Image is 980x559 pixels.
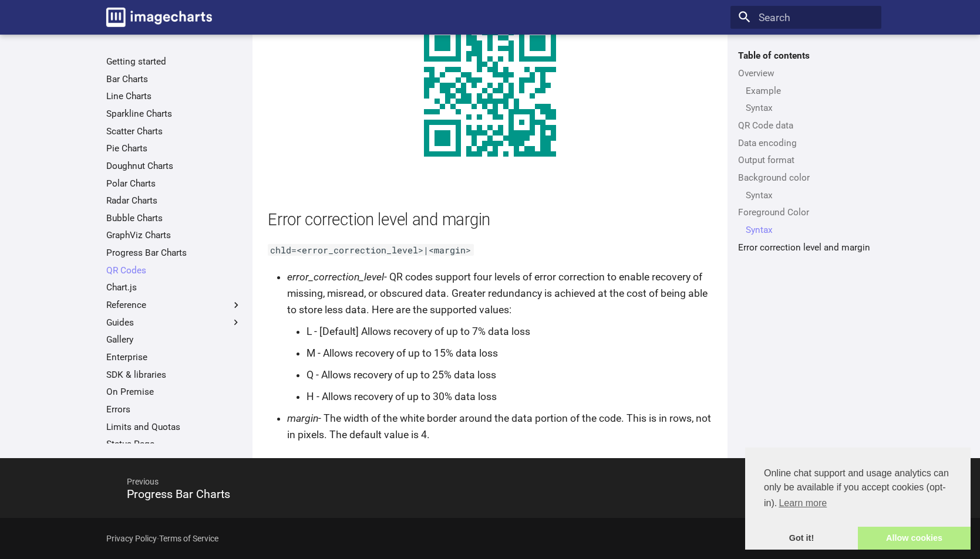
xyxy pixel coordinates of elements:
label: Guides [106,317,242,328]
a: Sparkline Charts [106,108,242,120]
a: Chart.js [106,282,242,293]
a: Status Page [106,438,242,450]
em: margin [287,412,318,424]
label: Table of contents [730,50,881,62]
a: Getting started [106,56,242,67]
a: QR Code data [738,120,874,131]
input: Search [730,6,881,29]
a: allow cookies [858,527,971,550]
a: Image-Charts documentation [101,2,217,32]
em: error_correction_level [287,271,384,283]
div: - [106,527,218,550]
img: logo [106,8,212,27]
a: dismiss cookie message [745,527,858,550]
h2: Error correction level and margin [268,209,712,232]
a: Pie Charts [106,143,242,154]
nav: Foreground Color [738,224,874,236]
a: Line Charts [106,90,242,102]
a: Overview [738,67,874,79]
a: Bar Charts [106,73,242,85]
a: Example [746,85,874,97]
span: Next [490,466,851,497]
a: Terms of Service [159,534,218,543]
a: Radar Charts [106,195,242,206]
a: Error correction level and margin [738,242,874,253]
a: Errors [106,404,242,415]
li: L - [Default] Allows recovery of up to 7% data loss [307,323,712,340]
a: PreviousProgress Bar Charts [99,461,490,515]
span: Previous [114,466,474,497]
nav: Table of contents [730,50,881,253]
div: cookieconsent [745,448,971,550]
a: Limits and Quotas [106,421,242,433]
a: NextChart.js [490,461,882,515]
a: Output format [738,154,874,166]
label: Reference [106,299,242,311]
a: Foreground Color [738,206,874,218]
li: - The width of the white border around the data portion of the code. This is in rows, not in pixe... [287,410,712,443]
a: Bubble Charts [106,212,242,224]
span: Progress Bar Charts [127,487,230,501]
a: learn more about cookies [777,494,829,512]
a: Enterprise [106,351,242,363]
a: Background color [738,172,874,184]
code: chld=<error_correction_level>|<margin> [268,244,474,256]
a: Gallery [106,334,242,345]
a: Polar Charts [106,178,242,189]
li: Q - Allows recovery of up to 25% data loss [307,367,712,383]
a: Syntax [746,224,874,236]
a: Syntax [746,189,874,201]
span: Online chat support and usage analytics can only be available if you accept cookies (opt-in). [764,466,952,512]
a: Doughnut Charts [106,160,242,172]
nav: Overview [738,85,874,114]
a: GraphViz Charts [106,229,242,241]
a: Progress Bar Charts [106,247,242,259]
a: QR Codes [106,265,242,276]
a: Privacy Policy [106,534,157,543]
a: Data encoding [738,137,874,149]
a: Scatter Charts [106,126,242,137]
a: SDK & libraries [106,369,242,381]
li: - QR codes support four levels of error correction to enable recovery of missing, misread, or obs... [287,269,712,405]
nav: Background color [738,189,874,201]
li: H - Allows recovery of up to 30% data loss [307,388,712,405]
a: Syntax [746,102,874,114]
li: M - Allows recovery of up to 15% data loss [307,345,712,361]
a: On Premise [106,386,242,398]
